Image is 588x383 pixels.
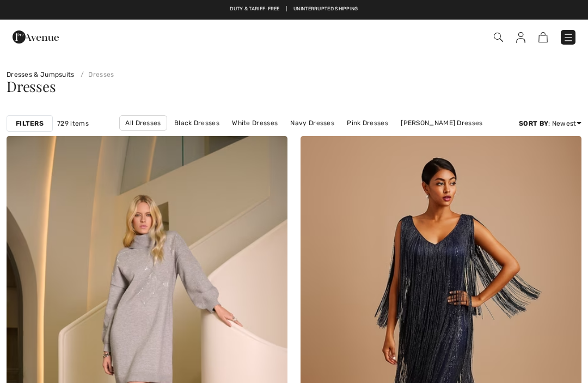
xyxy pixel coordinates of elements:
[285,116,340,130] a: Navy Dresses
[7,71,75,78] a: Dresses & Jumpsuits
[295,131,350,145] a: Long Dresses
[226,116,283,130] a: White Dresses
[516,32,525,43] img: My Info
[395,116,488,130] a: [PERSON_NAME] Dresses
[516,350,577,378] iframe: Opens a widget where you can chat to one of our agents
[351,131,407,145] a: Short Dresses
[538,32,548,42] img: Shopping Bag
[200,131,293,145] a: [PERSON_NAME] Dresses
[519,119,581,128] div: : Newest
[13,26,59,48] img: 1ère Avenue
[7,77,56,96] span: Dresses
[563,32,574,43] img: Menu
[494,33,503,42] img: Search
[119,115,167,131] a: All Dresses
[341,116,394,130] a: Pink Dresses
[76,71,114,78] a: Dresses
[13,31,59,41] a: 1ère Avenue
[169,116,225,130] a: Black Dresses
[57,119,89,128] span: 729 items
[16,119,44,128] strong: Filters
[519,120,548,127] strong: Sort By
